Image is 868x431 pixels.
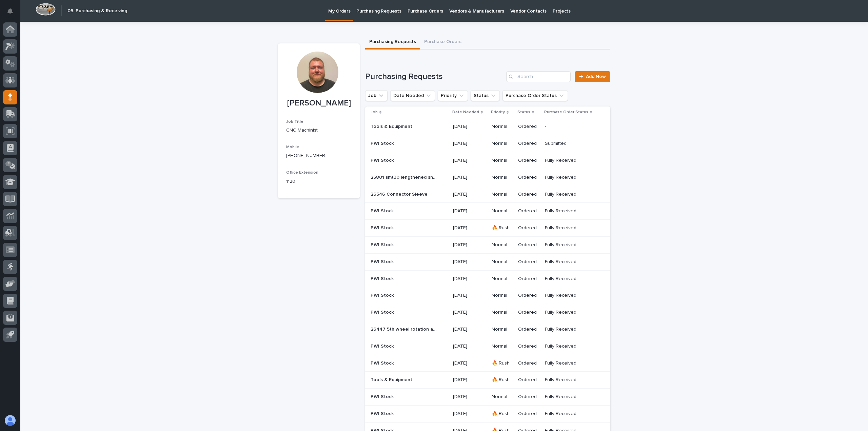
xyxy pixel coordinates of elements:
[492,259,512,265] p: Normal
[453,394,487,400] p: [DATE]
[545,342,578,349] p: Fully Received
[67,8,127,14] h2: 05. Purchasing & Receiving
[365,338,610,355] tr: PWI StockPWI Stock [DATE]NormalOrderedFully ReceivedFully Received
[453,124,487,130] p: [DATE]
[518,411,540,417] p: Ordered
[453,411,487,417] p: [DATE]
[453,242,487,248] p: [DATE]
[545,156,578,163] p: Fully Received
[492,276,512,282] p: Normal
[286,178,352,185] p: 1120
[371,376,414,383] p: Tools & Equipment
[453,225,487,231] p: [DATE]
[492,377,512,383] p: 🔥 Rush
[518,175,540,180] p: Ordered
[545,275,578,282] p: Fully Received
[586,74,606,79] span: Add New
[371,190,429,197] p: 26546 Connector Sleeve
[371,258,395,265] p: PWI Stock
[492,327,512,332] p: Normal
[545,376,578,383] p: Fully Received
[492,158,512,163] p: Normal
[492,394,512,400] p: Normal
[371,139,395,146] p: PWI Stock
[545,173,578,180] p: Fully Received
[365,135,610,152] tr: PWI StockPWI Stock [DATE]NormalOrderedSubmittedSubmitted
[453,293,487,298] p: [DATE]
[545,122,548,130] p: -
[286,153,327,158] a: [PHONE_NUMBER]
[365,287,610,304] tr: PWI StockPWI Stock [DATE]NormalOrderedFully ReceivedFully Received
[492,310,512,315] p: Normal
[371,325,440,332] p: 26447 5th wheel rotation assembly
[518,259,540,265] p: Ordered
[545,241,578,248] p: Fully Received
[365,236,610,253] tr: PWI StockPWI Stock [DATE]NormalOrderedFully ReceivedFully Received
[365,35,420,50] button: Purchasing Requests
[545,190,578,197] p: Fully Received
[518,124,540,130] p: Ordered
[453,377,487,383] p: [DATE]
[371,156,395,163] p: PWI Stock
[371,410,395,417] p: PWI Stock
[518,377,540,383] p: Ordered
[286,145,299,149] span: Mobile
[453,175,487,180] p: [DATE]
[518,360,540,366] p: Ordered
[371,173,440,180] p: 25801 smt30 lengthened shaft
[371,207,395,214] p: PWI Stock
[286,120,303,124] span: Job Title
[492,141,512,146] p: Normal
[365,355,610,372] tr: PWI StockPWI Stock [DATE]🔥 RushOrderedFully ReceivedFully Received
[492,192,512,197] p: Normal
[371,359,395,366] p: PWI Stock
[575,71,610,82] a: Add New
[518,192,540,197] p: Ordered
[286,171,318,175] span: Office Extension
[286,98,352,108] p: [PERSON_NAME]
[545,410,578,417] p: Fully Received
[8,8,17,19] div: Notifications
[517,109,530,116] p: Status
[365,321,610,338] tr: 26447 5th wheel rotation assembly26447 5th wheel rotation assembly [DATE]NormalOrderedFully Recei...
[545,308,578,315] p: Fully Received
[502,90,568,101] button: Purchase Order Status
[453,208,487,214] p: [DATE]
[518,242,540,248] p: Ordered
[492,344,512,349] p: Normal
[453,310,487,315] p: [DATE]
[545,393,578,400] p: Fully Received
[453,327,487,332] p: [DATE]
[518,141,540,146] p: Ordered
[518,293,540,298] p: Ordered
[545,325,578,332] p: Fully Received
[365,72,504,82] h1: Purchasing Requests
[518,208,540,214] p: Ordered
[371,224,395,231] p: PWI Stock
[518,158,540,163] p: Ordered
[365,253,610,270] tr: PWI StockPWI Stock [DATE]NormalOrderedFully ReceivedFully Received
[453,276,487,282] p: [DATE]
[544,109,588,116] p: Purchase Order Status
[453,192,487,197] p: [DATE]
[518,225,540,231] p: Ordered
[365,372,610,389] tr: Tools & EquipmentTools & Equipment [DATE]🔥 RushOrderedFully ReceivedFully Received
[518,276,540,282] p: Ordered
[492,225,512,231] p: 🔥 Rush
[506,71,571,82] input: Search
[371,241,395,248] p: PWI Stock
[371,291,395,298] p: PWI Stock
[390,90,435,101] button: Date Needed
[371,122,414,130] p: Tools & Equipment
[492,242,512,248] p: Normal
[545,207,578,214] p: Fully Received
[518,310,540,315] p: Ordered
[492,293,512,298] p: Normal
[453,344,487,349] p: [DATE]
[492,175,512,180] p: Normal
[545,258,578,265] p: Fully Received
[365,304,610,321] tr: PWI StockPWI Stock [DATE]NormalOrderedFully ReceivedFully Received
[420,35,466,50] button: Purchase Orders
[438,90,468,101] button: Priority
